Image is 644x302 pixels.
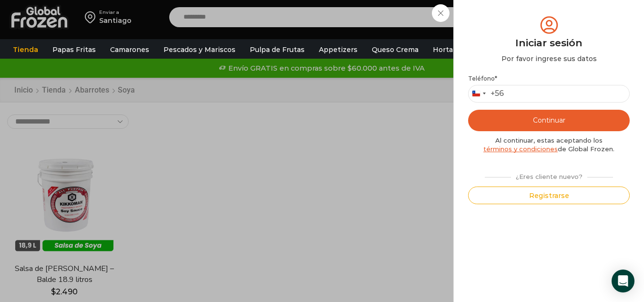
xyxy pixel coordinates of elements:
a: Hortalizas [428,41,473,59]
div: +56 [491,89,504,99]
label: Teléfono [468,75,630,83]
img: tabler-icon-user-circle.svg [538,14,560,36]
div: Al continuar, estas aceptando los de Global Frozen. [468,136,630,154]
button: Registrarse [468,187,630,204]
button: Continuar [468,110,630,131]
a: Pulpa de Frutas [245,41,309,59]
a: Camarones [105,41,154,59]
a: Pescados y Mariscos [159,41,240,59]
a: Appetizers [314,41,362,59]
div: Iniciar sesión [468,36,630,50]
button: Selected country [469,85,504,102]
div: ¿Eres cliente nuevo? [480,169,617,181]
a: Papas Fritas [48,41,101,59]
div: Por favor ingrese sus datos [468,54,630,63]
a: Tienda [8,41,43,59]
a: términos y condiciones [483,145,558,153]
a: Queso Crema [367,41,423,59]
div: Open Intercom Messenger [612,270,634,292]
